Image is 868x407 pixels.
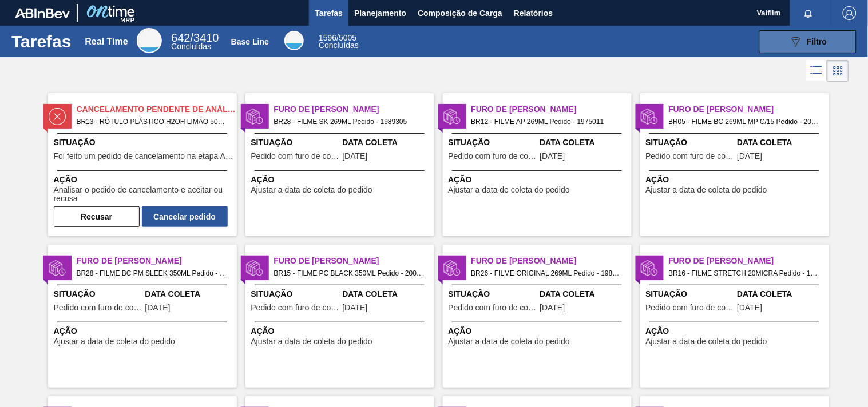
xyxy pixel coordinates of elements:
span: Situação [449,137,537,149]
h1: Tarefas [11,35,72,48]
span: BR05 - FILME BC 269ML MP C/15 Pedido - 2005624 [669,115,820,128]
span: Furo de Coleta [274,103,434,115]
span: Ação [449,325,629,337]
img: status [49,260,66,277]
div: Visão em Lista [806,60,827,82]
div: Base Line [284,31,304,50]
span: Situação [251,137,340,149]
span: Pedido com furo de coleta [646,152,735,161]
button: Cancelar pedido [142,206,228,227]
span: Data Coleta [343,137,431,149]
span: Pedido com furo de coleta [646,304,735,312]
img: status [246,108,263,125]
span: Planejamento [354,6,406,20]
span: Furo de Coleta [471,103,632,115]
span: Situação [449,288,537,300]
span: Tarefas [315,6,343,20]
span: Data Coleta [343,288,431,300]
img: status [443,260,461,277]
button: Filtro [759,30,857,53]
img: status [443,108,461,125]
span: 25/08/2025 [145,304,171,312]
button: Notificações [790,5,827,21]
span: Furo de Coleta [471,255,632,267]
img: Logout [843,6,857,20]
span: Ação [449,174,629,186]
span: BR26 - FILME ORIGINAL 269ML Pedido - 1984279 [471,267,623,280]
span: BR28 - FILME BC PM SLEEK 350ML Pedido - 1981347 [77,267,228,280]
span: Situação [54,288,142,300]
span: Data Coleta [145,288,234,300]
span: 14/08/2025 [343,304,368,312]
span: BR12 - FILME AP 269ML Pedido - 1975011 [471,115,623,128]
span: Ajustar a data de coleta do pedido [251,186,373,194]
span: 25/08/2025 [738,152,763,161]
span: / 3410 [171,31,219,44]
span: Data Coleta [738,288,826,300]
span: Data Coleta [540,137,629,149]
div: Base Line [231,37,269,46]
div: Completar tarefa: 29871820 [54,204,228,227]
span: 1596 [319,33,336,42]
span: Ação [251,325,431,337]
span: Ajustar a data de coleta do pedido [646,337,768,346]
span: Filtro [807,37,827,46]
span: Pedido com furo de coleta [449,152,537,161]
span: Furo de Coleta [669,255,829,267]
span: Cancelamento Pendente de Análise [77,103,237,115]
span: Situação [646,137,735,149]
span: Ajustar a data de coleta do pedido [646,186,768,194]
span: Ação [54,174,234,186]
span: Ação [54,325,234,337]
span: 642 [171,31,190,44]
span: 15/08/2025 [540,304,565,312]
span: Data Coleta [738,137,826,149]
div: Real Time [137,28,162,53]
span: Ação [646,174,826,186]
span: Ajustar a data de coleta do pedido [251,337,373,346]
div: Base Line [319,34,359,49]
img: status [246,260,263,277]
span: Ação [646,325,826,337]
span: 25/08/2025 [540,152,565,161]
span: 26/08/2025 [738,304,763,312]
span: Situação [54,137,234,149]
span: Analisar o pedido de cancelamento e aceitar ou recusa [54,186,234,203]
span: Pedido com furo de coleta [54,304,142,312]
img: TNhmsLtSVTkK8tSr43FrP2fwEKptu5GPRR3wAAAABJRU5ErkJggg== [15,8,70,18]
span: Situação [646,288,735,300]
span: Ajustar a data de coleta do pedido [54,337,176,346]
span: BR16 - FILME STRETCH 20MICRA Pedido - 1997783 [669,267,820,280]
span: BR28 - FILME SK 269ML Pedido - 1989305 [274,115,425,128]
span: Situação [251,288,340,300]
img: status [49,108,66,125]
div: Real Time [171,33,219,50]
span: Ajustar a data de coleta do pedido [449,186,570,194]
span: Pedido com furo de coleta [251,304,340,312]
span: / 5005 [319,33,356,42]
span: Pedido com furo de coleta [251,152,340,161]
span: Concluídas [319,41,359,50]
div: Real Time [85,37,128,47]
span: Furo de Coleta [669,103,829,115]
span: Concluídas [171,42,211,51]
span: BR15 - FILME PC BLACK 350ML Pedido - 2008680 [274,267,425,280]
div: Visão em Cards [827,60,849,82]
button: Recusar [54,206,140,227]
span: Relatórios [514,6,553,20]
span: Furo de Coleta [274,255,434,267]
span: Foi feito um pedido de cancelamento na etapa Aguardando Faturamento [54,152,234,161]
span: Furo de Coleta [77,255,237,267]
img: status [641,108,658,125]
span: Ajustar a data de coleta do pedido [449,337,570,346]
span: Ação [251,174,431,186]
span: Pedido com furo de coleta [449,304,537,312]
span: 24/08/2025 [343,152,368,161]
span: BR13 - RÓTULO PLÁSTICO H2OH LIMÃO 500ML H Pedido - 2012838 [77,115,228,128]
span: Data Coleta [540,288,629,300]
span: Composição de Carga [418,6,502,20]
img: status [641,260,658,277]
